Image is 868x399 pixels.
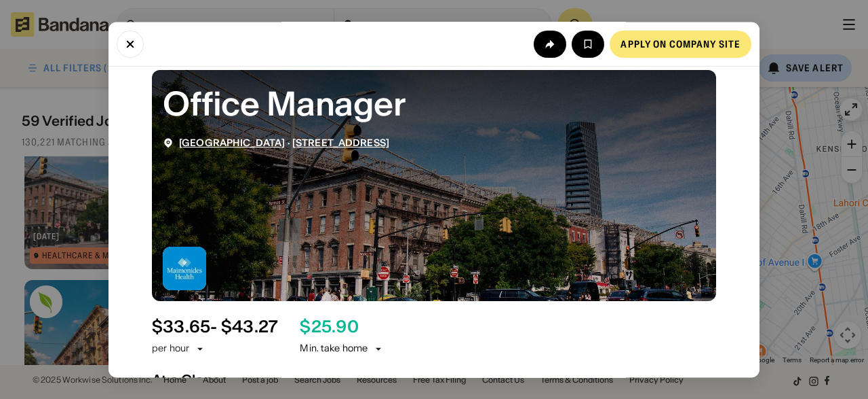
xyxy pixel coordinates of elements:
div: At a Glance [152,371,716,387]
span: [GEOGRAPHIC_DATA] [179,136,285,148]
div: Min. take home [300,342,384,355]
div: · [179,137,389,148]
button: Close [117,30,144,57]
div: Office Manager [163,80,705,126]
div: per hour [152,342,189,355]
div: $ 25.90 [300,317,358,336]
span: [STREET_ADDRESS] [292,136,389,148]
img: Maimonides Medical Center logo [163,246,206,290]
div: Apply on company site [620,39,741,48]
div: $ 33.65 - $43.27 [152,317,278,336]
